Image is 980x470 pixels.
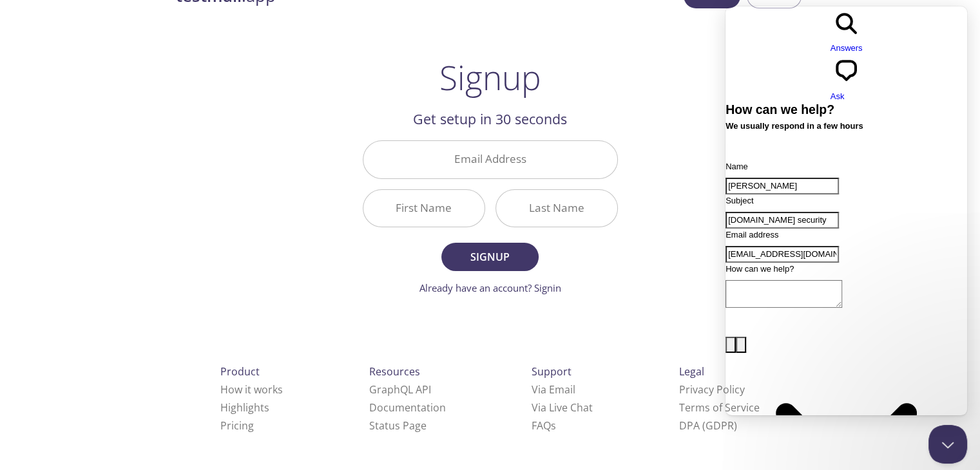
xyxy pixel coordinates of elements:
a: FAQ [532,418,556,433]
span: Support [532,364,572,379]
a: Terms of Service [679,400,760,415]
span: Product [220,364,260,379]
a: Via Email [532,382,575,397]
a: Via Live Chat [532,400,593,415]
iframe: Help Scout Beacon - Close [928,425,967,464]
a: Pricing [220,418,254,433]
a: DPA (GDPR) [679,418,737,433]
a: How it works [220,382,283,397]
button: Signup [441,243,538,271]
span: Signup [456,248,524,266]
h2: Get setup in 30 seconds [363,108,618,130]
iframe: Help Scout Beacon - Live Chat, Contact Form, and Knowledge Base [725,6,967,415]
span: Resources [369,364,420,379]
a: Privacy Policy [679,382,745,397]
a: Status Page [369,418,427,433]
a: Highlights [220,400,269,415]
a: Already have an account? Signin [419,281,561,294]
h1: Signup [439,58,541,97]
span: s [551,418,556,433]
a: Documentation [369,400,446,415]
span: Legal [679,364,704,379]
a: GraphQL API [369,382,431,397]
